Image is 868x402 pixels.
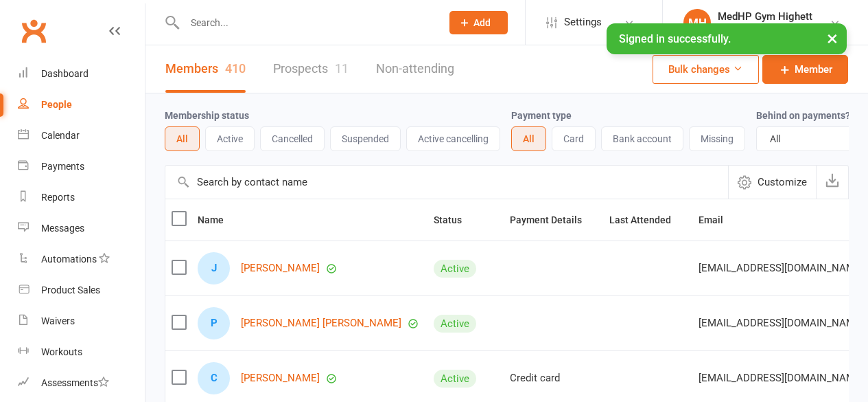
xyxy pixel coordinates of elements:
[41,223,84,234] div: Messages
[552,126,596,151] button: Card
[18,275,145,306] a: Product Sales
[762,55,848,84] a: Member
[449,11,508,34] button: Add
[18,337,145,368] a: Workouts
[225,61,246,76] div: 410
[260,126,325,151] button: Cancelled
[718,23,812,35] div: MedHP
[699,212,738,228] button: Email
[18,368,145,399] a: Assessments
[609,214,686,225] span: Last Attended
[41,99,72,110] div: People
[619,32,731,45] span: Signed in successfully.
[41,377,109,388] div: Assessments
[18,120,145,151] a: Calendar
[18,244,145,275] a: Automations
[41,315,75,326] div: Waivers
[511,110,572,121] label: Payment type
[728,166,816,199] button: Customize
[41,284,100,295] div: Product Sales
[699,214,738,225] span: Email
[434,315,476,333] div: Active
[165,166,728,199] input: Search by contact name
[335,61,349,76] div: 11
[165,110,249,121] label: Membership status
[18,58,145,89] a: Dashboard
[434,212,477,228] button: Status
[41,192,75,203] div: Reports
[756,110,850,121] label: Behind on payments?
[689,126,745,151] button: Missing
[198,214,239,225] span: Name
[41,130,80,141] div: Calendar
[241,317,401,329] a: [PERSON_NAME] [PERSON_NAME]
[198,212,239,228] button: Name
[758,174,807,190] span: Customize
[653,55,759,84] button: Bulk changes
[18,213,145,244] a: Messages
[683,9,711,36] div: MH
[434,260,476,278] div: Active
[180,13,432,32] input: Search...
[434,370,476,388] div: Active
[41,346,82,357] div: Workouts
[41,161,84,172] div: Payments
[41,254,97,265] div: Automations
[16,14,51,48] a: Clubworx
[699,365,864,391] span: [EMAIL_ADDRESS][DOMAIN_NAME]
[376,45,454,93] a: Non-attending
[434,214,477,225] span: Status
[165,126,200,151] button: All
[601,126,683,151] button: Bank account
[473,17,491,28] span: Add
[41,68,89,79] div: Dashboard
[820,23,845,53] button: ×
[609,212,686,228] button: Last Attended
[241,263,320,274] a: [PERSON_NAME]
[510,214,597,225] span: Payment Details
[18,89,145,120] a: People
[18,182,145,213] a: Reports
[510,212,597,228] button: Payment Details
[511,126,546,151] button: All
[198,252,230,284] div: J
[241,372,320,384] a: [PERSON_NAME]
[165,45,246,93] a: Members410
[699,310,864,336] span: [EMAIL_ADDRESS][DOMAIN_NAME]
[330,126,401,151] button: Suspended
[699,255,864,281] span: [EMAIL_ADDRESS][DOMAIN_NAME]
[510,372,597,384] div: Credit card
[198,307,230,339] div: P
[205,126,255,151] button: Active
[198,362,230,394] div: C
[406,126,500,151] button: Active cancelling
[18,151,145,182] a: Payments
[18,306,145,337] a: Waivers
[564,7,602,38] span: Settings
[795,61,832,78] span: Member
[718,10,812,23] div: MedHP Gym Highett
[273,45,349,93] a: Prospects11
